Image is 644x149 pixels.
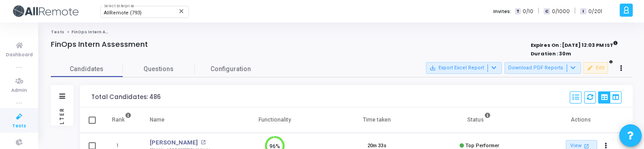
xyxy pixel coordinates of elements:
[426,62,502,74] button: Export Excel Report
[123,64,195,74] span: Questions
[583,62,608,74] button: Edit
[150,138,198,147] a: [PERSON_NAME]
[523,8,533,15] span: 0/10
[574,6,576,16] span: |
[6,51,33,59] span: Dashboard
[429,65,436,71] mat-icon: save_alt
[531,108,633,133] th: Actions
[150,115,165,125] div: Name
[465,143,499,149] span: Top Performer
[51,29,64,35] a: Tests
[210,64,251,74] span: Configuration
[588,8,602,15] span: 0/201
[91,94,161,101] div: Total Candidates: 486
[201,140,206,145] mat-icon: open_in_new
[363,115,391,125] div: Time taken
[515,8,521,15] span: T
[552,8,570,15] span: 0/1000
[51,40,148,49] h4: FinOps Intern Assessment
[51,29,633,35] nav: breadcrumb
[493,8,511,15] label: Invites:
[224,108,326,133] th: Functionality
[51,64,123,74] span: Candidates
[428,108,530,133] th: Status
[544,8,550,15] span: C
[103,108,141,133] th: Rank
[11,87,27,95] span: Admin
[12,122,26,130] span: Tests
[104,10,142,16] span: AllRemote (793)
[11,2,79,20] img: logo
[580,8,586,15] span: I
[178,8,185,15] mat-icon: Clear
[598,91,622,104] div: View Options
[531,50,571,57] strong: Duration : 30m
[505,62,581,74] button: Download PDF Reports
[531,39,618,49] strong: Expires On : [DATE] 12:03 PM IST
[538,6,539,16] span: |
[72,29,131,35] span: FinOps Intern Assessment
[587,65,593,71] mat-icon: edit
